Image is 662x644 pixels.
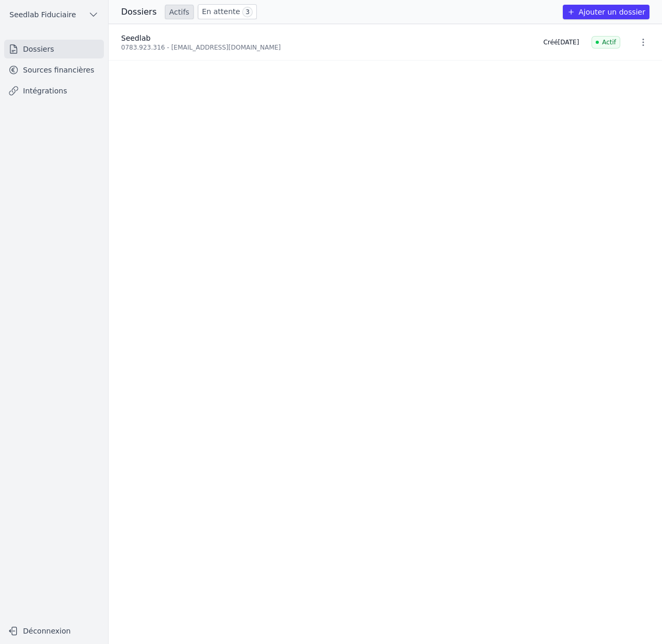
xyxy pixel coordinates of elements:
[198,4,257,19] a: En attente 3
[9,9,76,20] span: Seedlab Fiduciaire
[4,81,104,100] a: Intégrations
[563,5,649,19] button: Ajouter un dossier
[121,43,531,52] div: 0783.923.316 - [EMAIL_ADDRESS][DOMAIN_NAME]
[121,6,157,18] h3: Dossiers
[4,40,104,58] a: Dossiers
[4,61,104,79] a: Sources financières
[4,623,104,639] button: Déconnexion
[543,38,579,46] div: Créé [DATE]
[592,36,620,49] span: Actif
[4,6,104,23] button: Seedlab Fiduciaire
[165,5,194,19] a: Actifs
[121,34,150,42] span: Seedlab
[242,7,253,17] span: 3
